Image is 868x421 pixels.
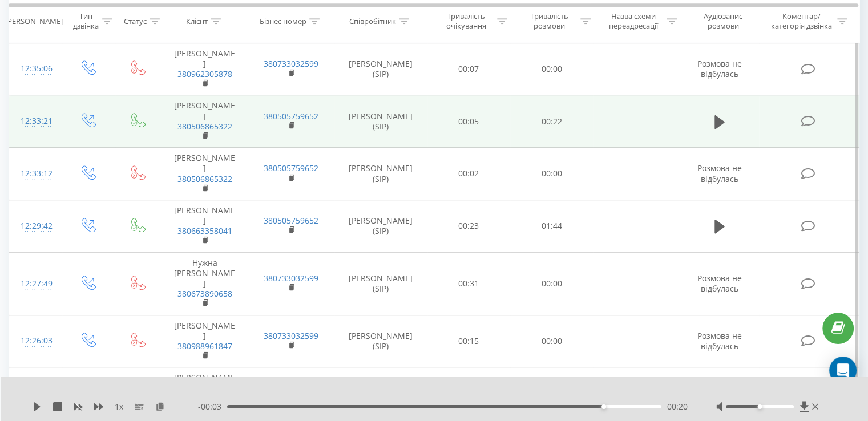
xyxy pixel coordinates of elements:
a: 380988961847 [177,341,232,351]
a: 380505759652 [264,111,318,122]
td: [PERSON_NAME] (SIP) [334,252,427,315]
td: [PERSON_NAME] (SIP) [334,43,427,95]
div: 12:27:49 [21,273,51,295]
span: 00:20 [667,401,688,412]
span: Розмова не відбулась [697,163,742,184]
td: 00:05 [427,95,510,148]
td: 01:44 [510,200,593,252]
a: 380733032599 [264,58,318,69]
td: [PERSON_NAME] [162,367,248,420]
td: 00:07 [427,43,510,95]
div: 12:33:12 [21,163,51,185]
div: 12:35:06 [21,58,51,80]
td: [PERSON_NAME] (SIP) [334,148,427,200]
td: 00:23 [427,200,510,252]
span: Розмова не відбулась [697,58,742,79]
td: 00:00 [510,43,593,95]
td: 00:00 [510,315,593,367]
span: - 00:03 [198,401,227,412]
div: Аудіозапис розмови [690,12,757,31]
a: 380733032599 [264,330,318,341]
div: Співробітник [349,17,396,26]
span: Розмова не відбулась [697,273,742,294]
td: 00:24 [427,367,510,420]
div: 12:26:03 [21,330,51,352]
td: [PERSON_NAME] (SIP) [334,200,427,252]
div: Коментар/категорія дзвінка [768,12,834,31]
div: Клієнт [186,17,208,26]
div: Тип дзвінка [72,12,99,31]
td: [PERSON_NAME] [162,95,248,148]
td: 00:02 [427,148,510,200]
td: [PERSON_NAME] (SIP) [334,315,427,367]
span: 1 x [115,401,123,412]
td: [PERSON_NAME] (SIP) [334,95,427,148]
a: 380733032599 [264,273,318,284]
td: [PERSON_NAME] [162,200,248,252]
div: 12:29:42 [21,215,51,237]
td: 00:00 [510,148,593,200]
td: 00:15 [427,315,510,367]
td: 00:22 [510,95,593,148]
div: Статус [124,17,147,26]
td: 02:38 [510,367,593,420]
span: Розмова не відбулась [697,330,742,351]
a: 380505759652 [264,163,318,173]
td: 00:31 [427,252,510,315]
div: Бізнес номер [260,17,306,26]
td: Нужна [PERSON_NAME] [162,252,248,315]
a: 380506865322 [177,121,232,132]
div: 12:33:21 [21,110,51,132]
td: [PERSON_NAME] (SIP) [334,367,427,420]
div: Accessibility label [601,404,606,409]
td: [PERSON_NAME] [162,148,248,200]
td: 00:00 [510,252,593,315]
a: 380962305878 [177,68,232,79]
a: 380663358041 [177,225,232,236]
div: Тривалість розмови [520,12,578,31]
td: [PERSON_NAME] [162,315,248,367]
td: [PERSON_NAME] [162,43,248,95]
div: Open Intercom Messenger [829,357,857,384]
div: [PERSON_NAME] [5,17,63,26]
a: 380673890658 [177,288,232,299]
a: 380505759652 [264,215,318,226]
a: 380506865322 [177,173,232,184]
div: Назва схеми переадресації [604,12,664,31]
div: Тривалість очікування [438,12,495,31]
div: Accessibility label [757,404,762,409]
